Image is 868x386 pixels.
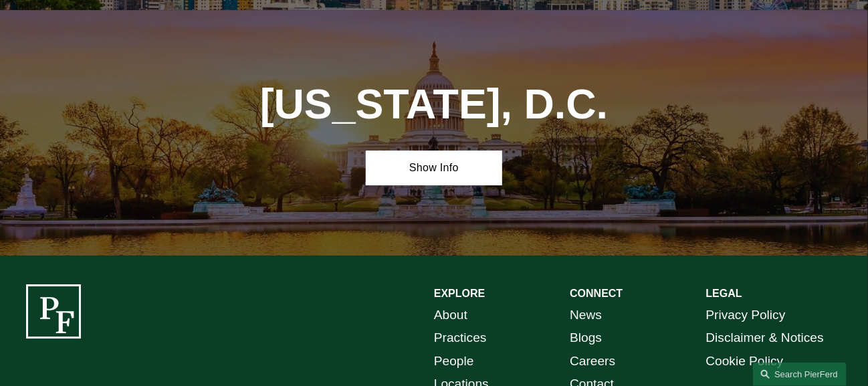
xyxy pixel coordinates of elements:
a: News [570,304,602,326]
h1: [US_STATE], D.C. [230,80,638,128]
strong: CONNECT [570,288,623,299]
strong: LEGAL [706,288,742,299]
a: Privacy Policy [706,304,786,326]
a: Disclaimer & Notices [706,326,824,349]
a: Careers [570,350,615,373]
a: Blogs [570,326,602,349]
a: People [434,350,474,373]
a: Practices [434,326,487,349]
strong: EXPLORE [434,288,485,299]
a: Cookie Policy [706,350,784,373]
a: Show Info [366,151,502,185]
a: Search this site [753,363,847,386]
a: About [434,304,467,326]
